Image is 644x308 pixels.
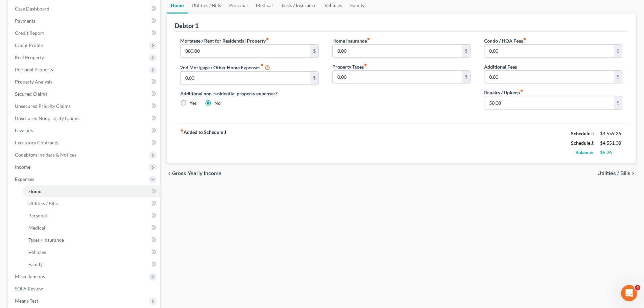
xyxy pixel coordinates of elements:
span: Credit Report [15,30,44,36]
span: Unsecured Nonpriority Claims [15,115,79,121]
a: Family [23,258,160,270]
a: Property Analysis [9,76,160,88]
span: Vehicles [28,249,46,255]
span: Utilities / Bills [597,171,630,176]
div: $ [614,96,622,109]
input: -- [333,71,462,84]
span: Utilities / Bills [28,200,58,206]
label: 2nd Mortgage / Other Home Expenses [180,63,270,71]
strong: Balance: [575,149,593,155]
span: Client Profile [15,42,43,48]
label: Additional non-residential property expenses? [180,90,318,97]
a: SOFA Review [9,283,160,295]
input: -- [484,71,614,84]
label: Condo / HOA Fees [484,37,526,44]
a: Taxes / Insurance [23,234,160,246]
span: Medical [28,225,45,231]
strong: Schedule J: [571,140,595,146]
strong: Added to Schedule J [180,129,226,157]
span: Personal Property [15,67,53,72]
div: $ [614,71,622,84]
span: Miscellaneous [15,274,45,279]
div: $4,551.00 [600,140,622,146]
label: Additional Fees [484,63,517,70]
input: -- [181,45,310,57]
span: SOFA Review [15,286,43,291]
button: Utilities / Bills chevron_right [597,171,636,176]
div: $ [462,71,470,84]
span: Unsecured Priority Claims [15,103,71,109]
span: Payments [15,18,35,24]
label: Repairs / Upkeep [484,89,523,96]
span: Personal [28,213,47,218]
a: Home [23,185,160,197]
a: Vehicles [23,246,160,258]
label: Yes [190,100,197,106]
div: $ [462,45,470,57]
a: Case Dashboard [9,3,160,15]
i: fiber_manual_record [266,37,269,41]
span: Taxes / Insurance [28,237,64,243]
div: $ [310,72,318,85]
i: fiber_manual_record [523,37,526,41]
span: Means Test [15,298,38,304]
input: -- [484,96,614,109]
span: 4 [635,285,640,290]
span: Gross Yearly Income [172,171,221,176]
span: Expenses [15,176,34,182]
span: Lawsuits [15,127,33,133]
div: $ [614,45,622,57]
a: Medical [23,222,160,234]
a: Personal [23,210,160,222]
iframe: Intercom live chat [621,285,637,301]
span: Family [28,261,43,267]
span: Codebtors Insiders & Notices [15,152,76,158]
a: Secured Claims [9,88,160,100]
label: Home Insurance [332,37,370,44]
label: No [214,100,221,106]
i: fiber_manual_record [364,63,367,67]
label: Property Taxes [332,63,367,70]
a: Executory Contracts [9,137,160,149]
i: chevron_left [167,171,172,176]
strong: Schedule I: [571,131,594,136]
div: $ [310,45,318,57]
i: fiber_manual_record [180,129,184,132]
input: -- [181,72,310,85]
div: Debtor 1 [175,22,198,30]
i: fiber_manual_record [260,63,264,67]
span: Case Dashboard [15,6,49,11]
a: Utilities / Bills [23,197,160,210]
span: Executory Contracts [15,140,58,145]
i: fiber_manual_record [520,89,523,92]
i: fiber_manual_record [367,37,370,41]
span: Real Property [15,54,44,60]
span: Property Analysis [15,79,52,85]
div: $8.26 [600,149,622,156]
a: Payments [9,15,160,27]
a: Unsecured Priority Claims [9,100,160,112]
button: chevron_left Gross Yearly Income [167,171,221,176]
a: Credit Report [9,27,160,39]
i: chevron_right [630,171,636,176]
input: -- [484,45,614,57]
label: Mortgage / Rent for Residential Property [180,37,269,44]
span: Income [15,164,30,170]
div: $4,559.26 [600,130,622,137]
input: -- [333,45,462,57]
span: Home [28,188,41,194]
span: Secured Claims [15,91,47,97]
a: Lawsuits [9,124,160,137]
a: Unsecured Nonpriority Claims [9,112,160,124]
